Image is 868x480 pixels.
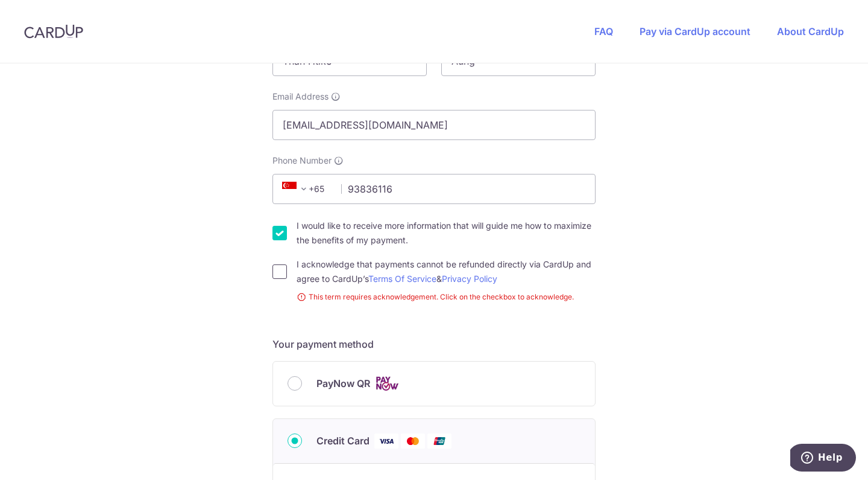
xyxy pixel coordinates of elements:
[272,110,596,140] input: Email address
[297,291,596,303] small: This term requires acknowledgement. Click on the checkbox to acknowledge.
[288,434,580,449] div: Credit Card Visa Mastercard Union Pay
[282,182,311,196] span: +65
[777,25,844,37] a: About CardUp
[640,25,750,37] a: Pay via CardUp account
[375,376,399,391] img: Cards logo
[401,434,425,449] img: Mastercard
[297,219,596,248] label: I would like to receive more information that will guide me how to maximize the benefits of my pa...
[278,182,333,196] span: +65
[272,337,596,351] h5: Your payment method
[316,376,370,391] span: PayNow QR
[297,257,596,286] label: I acknowledge that payments cannot be refunded directly via CardUp and agree to CardUp’s &
[790,444,856,474] iframe: Opens a widget where you can find more information
[316,434,370,448] span: Credit Card
[594,25,613,37] a: FAQ
[442,274,497,284] a: Privacy Policy
[374,434,398,449] img: Visa
[427,434,451,449] img: Union Pay
[24,24,83,39] img: CardUp
[272,91,329,103] span: Email Address
[288,376,580,391] div: PayNow QR Cards logo
[272,155,332,167] span: Phone Number
[368,274,436,284] a: Terms Of Service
